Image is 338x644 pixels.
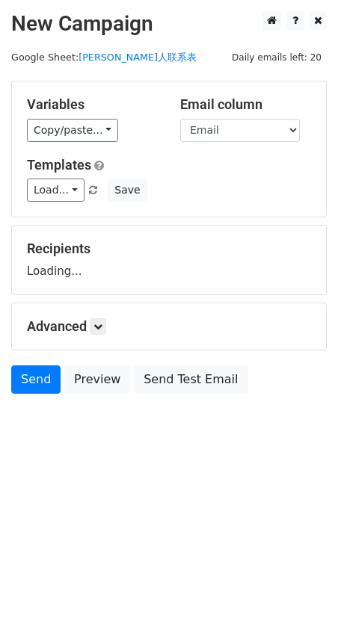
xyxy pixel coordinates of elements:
a: Copy/paste... [27,119,118,142]
a: Load... [27,179,84,202]
a: Daily emails left: 20 [227,52,327,63]
a: Send Test Email [134,365,248,394]
h2: New Campaign [11,11,327,37]
a: Preview [64,365,130,394]
h5: Recipients [27,241,311,257]
small: Google Sheet: [11,52,197,63]
h5: Variables [27,96,158,113]
a: Send [11,365,61,394]
span: Daily emails left: 20 [227,49,327,66]
a: Templates [27,157,91,173]
button: Save [108,179,147,202]
div: Loading... [27,241,311,279]
h5: Email column [180,96,311,113]
a: [PERSON_NAME]人联系表 [79,52,197,63]
h5: Advanced [27,318,311,335]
